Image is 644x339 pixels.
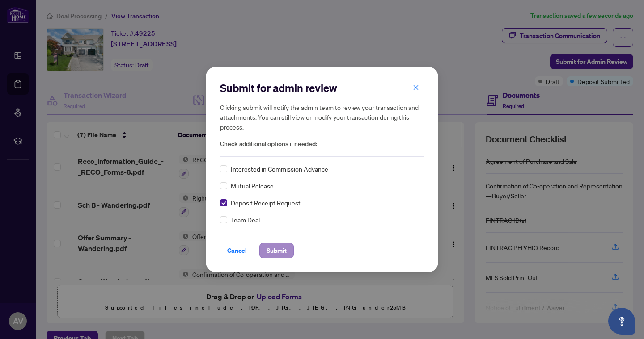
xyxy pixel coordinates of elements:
[227,243,247,258] span: Cancel
[220,102,424,132] h5: Clicking submit will notify the admin team to review your transaction and attachments. You can st...
[220,139,424,149] span: Check additional options if needed:
[608,308,635,335] button: Open asap
[413,84,419,91] span: close
[231,215,260,225] span: Team Deal
[231,164,328,174] span: Interested in Commission Advance
[231,198,301,208] span: Deposit Receipt Request
[231,181,274,191] span: Mutual Release
[220,243,254,258] button: Cancel
[220,81,424,95] h2: Submit for admin review
[259,243,294,258] button: Submit
[267,243,287,258] span: Submit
